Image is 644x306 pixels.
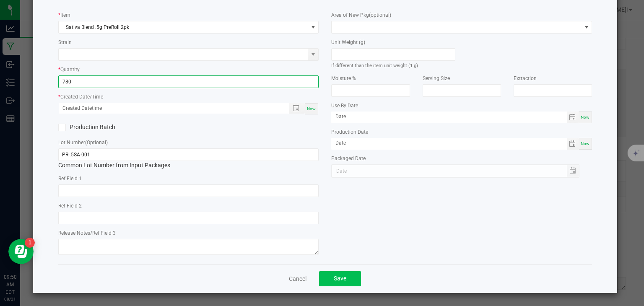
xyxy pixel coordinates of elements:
[331,112,566,122] input: Date
[59,103,280,114] input: Created Datetime
[60,66,80,73] label: Quantity
[58,148,319,170] div: Common Lot Number from Input Packages
[85,140,108,145] span: (Optional)
[319,271,361,286] button: Save
[58,175,82,182] label: Ref Field 1
[58,123,182,132] label: Production Batch
[8,239,34,264] iframe: Resource center
[331,155,366,162] label: Packaged Date
[423,75,450,82] label: Serving Size
[567,112,579,123] span: Toggle calendar
[331,75,356,82] label: Moisture %
[334,275,346,282] span: Save
[58,39,72,46] label: Strain
[567,138,579,150] span: Toggle calendar
[331,11,391,19] label: Area of New Pkg
[369,12,391,18] span: (optional)
[59,21,308,33] span: Sativa Blend .5g PreRoll 2pk
[60,93,103,101] label: Created Date/Time
[58,229,116,237] label: Release Notes/Ref Field 3
[289,103,305,114] span: Toggle popup
[58,202,82,210] label: Ref Field 2
[581,141,589,146] span: Now
[60,11,70,19] label: Item
[331,102,358,109] label: Use By Date
[331,39,365,46] label: Unit Weight (g)
[25,238,35,248] iframe: Resource center unread badge
[58,139,108,146] label: Lot Number
[514,75,537,82] label: Extraction
[581,115,589,119] span: Now
[289,275,306,283] a: Cancel
[331,138,566,148] input: Date
[307,106,316,111] span: Now
[331,128,368,136] label: Production Date
[331,63,418,68] small: If different than the item unit weight (1 g)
